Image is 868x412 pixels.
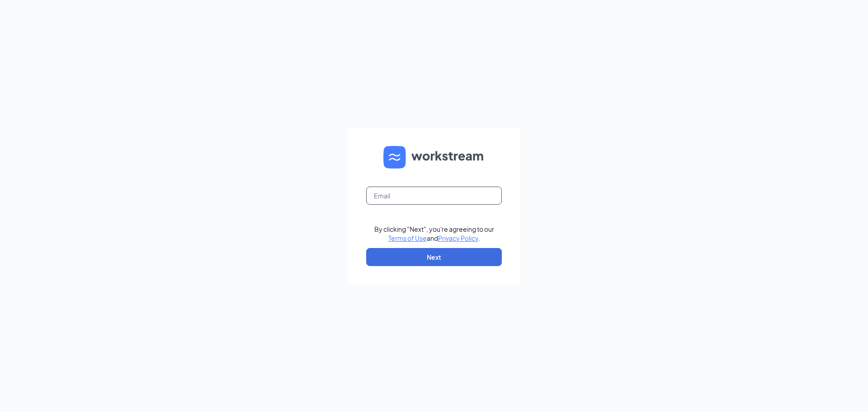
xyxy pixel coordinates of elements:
[374,225,494,243] div: By clicking "Next", you're agreeing to our and .
[366,187,502,205] input: Email
[388,234,427,242] a: Terms of Use
[438,234,478,242] a: Privacy Policy
[383,146,485,169] img: WS logo and Workstream text
[366,248,502,266] button: Next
